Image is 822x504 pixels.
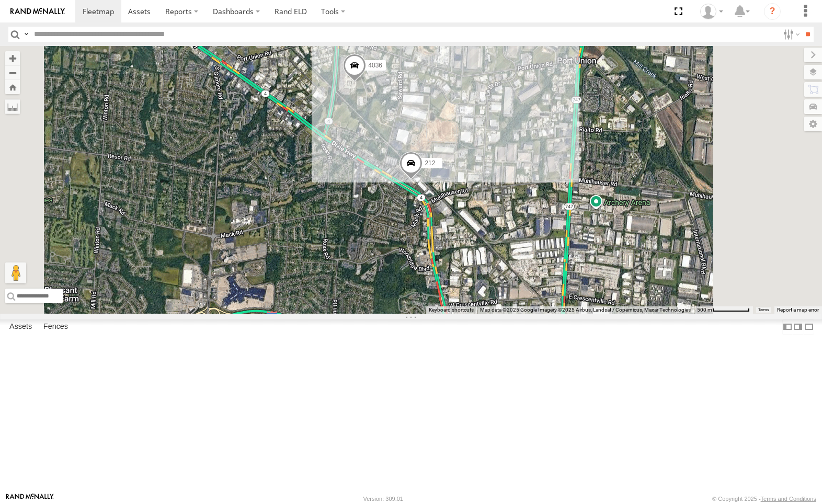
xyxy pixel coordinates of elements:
div: Version: 309.01 [363,496,403,502]
button: Zoom in [5,51,20,65]
span: Map data ©2025 Google Imagery ©2025 Airbus, Landsat / Copernicus, Maxar Technologies [480,307,691,313]
div: © Copyright 2025 - [712,496,816,502]
label: Dock Summary Table to the Right [793,319,803,335]
button: Zoom out [5,65,20,80]
span: 500 m [697,307,712,313]
label: Fences [38,319,73,334]
label: Hide Summary Table [804,319,814,335]
span: 4036 [368,62,382,70]
label: Search Filter Options [779,27,802,42]
button: Drag Pegman onto the map to open Street View [5,262,26,283]
a: Terms (opens in new tab) [758,308,769,312]
a: Terms and Conditions [761,496,816,502]
label: Search Query [22,27,30,42]
button: Map Scale: 500 m per 68 pixels [694,306,753,314]
span: 212 [425,159,435,167]
button: Keyboard shortcuts [429,306,474,314]
a: Visit our Website [6,494,54,504]
label: Assets [4,319,37,334]
label: Measure [5,99,20,114]
div: Mike Seta [697,4,727,19]
button: Zoom Home [5,80,20,94]
i: ? [764,3,781,20]
label: Map Settings [804,117,822,131]
img: rand-logo.svg [10,8,65,15]
a: Report a map error [777,307,819,313]
label: Dock Summary Table to the Left [782,319,793,335]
